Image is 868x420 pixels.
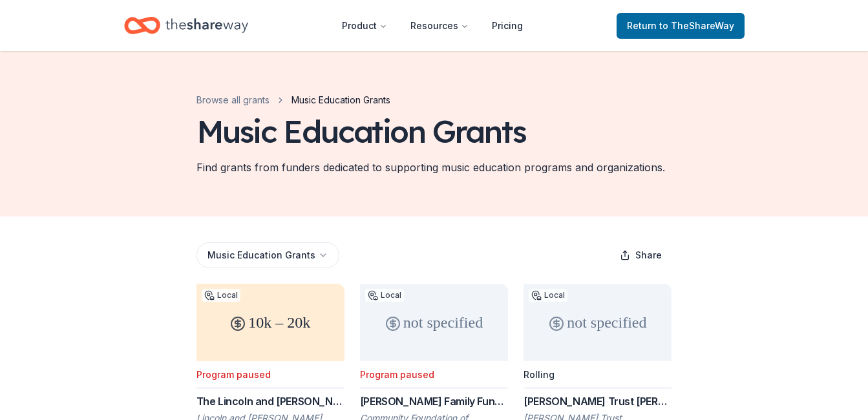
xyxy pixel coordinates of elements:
[609,242,672,268] button: Share
[196,394,344,409] div: The Lincoln and [PERSON_NAME] Foundation Grant
[482,13,533,39] a: Pricing
[360,394,508,409] div: [PERSON_NAME] Family Fund Grant Program
[196,284,344,361] div: 10k – 20k
[529,289,567,302] div: Local
[196,160,665,175] div: Find grants from funders dedicated to supporting music education programs and organizations.
[360,284,508,361] div: not specified
[400,13,479,39] button: Resources
[524,394,672,409] div: [PERSON_NAME] Trust [PERSON_NAME]
[332,13,397,39] button: Product
[202,289,240,302] div: Local
[196,92,270,108] a: Browse all grants
[196,369,271,380] div: Program paused
[196,113,526,149] div: Music Education Grants
[291,92,390,108] span: Music Education Grants
[524,284,672,361] div: not specified
[365,289,404,302] div: Local
[635,247,662,263] span: Share
[196,92,390,108] nav: breadcrumb
[332,10,533,41] nav: Main
[627,18,734,34] span: Return
[124,10,248,41] a: Home
[524,369,555,380] div: Rolling
[360,369,434,380] div: Program paused
[617,13,745,39] a: Returnto TheShareWay
[659,20,734,31] span: to TheShareWay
